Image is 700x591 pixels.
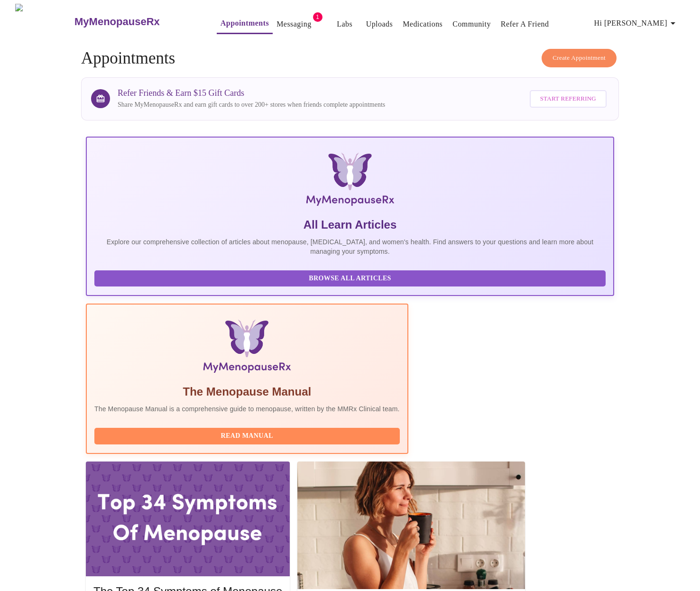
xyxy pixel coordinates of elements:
[273,15,315,34] button: Messaging
[104,430,390,442] span: Read Manual
[94,274,608,282] a: Browse All Articles
[104,273,596,285] span: Browse All Articles
[118,88,385,98] h3: Refer Friends & Earn $15 Gift Cards
[174,153,526,210] img: MyMenopauseRx Logo
[74,16,160,28] h3: MyMenopauseRx
[94,270,606,287] button: Browse All Articles
[94,428,400,444] button: Read Manual
[399,15,446,34] button: Medications
[94,431,402,439] a: Read Manual
[81,49,619,68] h4: Appointments
[217,14,273,34] button: Appointments
[403,18,442,31] a: Medications
[366,18,393,31] a: Uploads
[118,100,385,110] p: Share MyMenopauseRx and earn gift cards to over 200+ stores when friends complete appointments
[74,5,198,38] a: MyMenopauseRx
[276,18,311,31] a: Messaging
[452,18,491,31] a: Community
[497,15,553,34] button: Refer a Friend
[449,15,495,34] button: Community
[313,12,322,22] span: 1
[590,14,682,33] button: Hi [PERSON_NAME]
[337,18,352,31] a: Labs
[143,320,351,377] img: Menopause Manual
[527,85,609,112] a: Start Referring
[94,237,606,256] p: Explore our comprehensive collection of articles about menopause, [MEDICAL_DATA], and women's hea...
[362,15,397,34] button: Uploads
[530,90,607,108] button: Start Referring
[94,384,400,399] h5: The Menopause Manual
[94,217,606,232] h5: All Learn Articles
[15,4,74,39] img: MyMenopauseRx Logo
[553,53,606,64] span: Create Appointment
[221,17,269,30] a: Appointments
[540,93,596,104] span: Start Referring
[501,18,549,31] a: Refer a Friend
[330,15,360,34] button: Labs
[594,17,679,30] span: Hi [PERSON_NAME]
[542,49,617,67] button: Create Appointment
[94,404,400,414] p: The Menopause Manual is a comprehensive guide to menopause, written by the MMRx Clinical team.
